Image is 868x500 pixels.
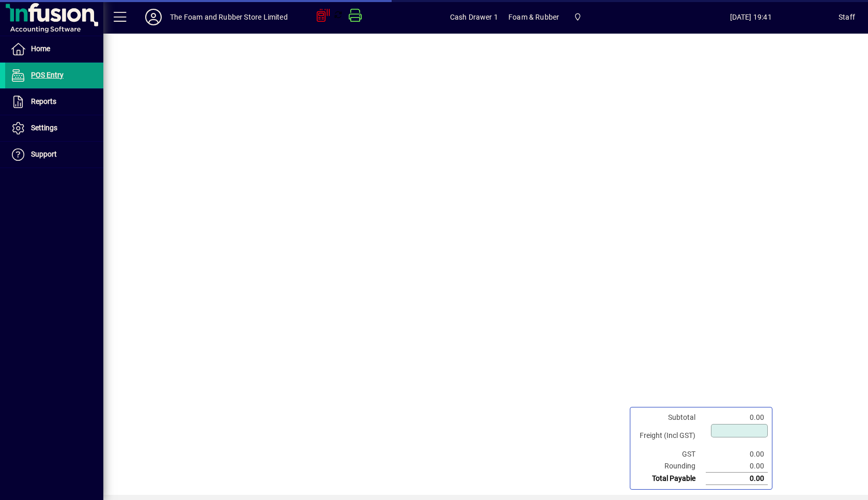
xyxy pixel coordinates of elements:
td: 0.00 [706,412,768,423]
a: Reports [5,89,103,115]
td: Freight (Incl GST) [634,423,706,448]
td: 0.00 [706,460,768,473]
button: Profile [137,8,170,26]
a: Support [5,142,103,168]
td: Subtotal [634,412,706,423]
td: 0.00 [706,448,768,460]
td: Total Payable [634,473,706,485]
span: Foam & Rubber [508,9,559,25]
td: GST [634,448,706,460]
span: Support [31,150,57,158]
a: Settings [5,115,103,141]
a: Home [5,36,103,62]
span: [DATE] 19:41 [663,9,839,25]
div: Staff [839,9,855,25]
span: Cash Drawer 1 [450,9,498,25]
span: Home [31,44,50,53]
span: Settings [31,124,57,132]
td: 0.00 [706,473,768,485]
td: Rounding [634,460,706,473]
span: Reports [31,97,56,105]
div: The Foam and Rubber Store Limited [170,9,288,25]
span: POS Entry [31,71,64,79]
